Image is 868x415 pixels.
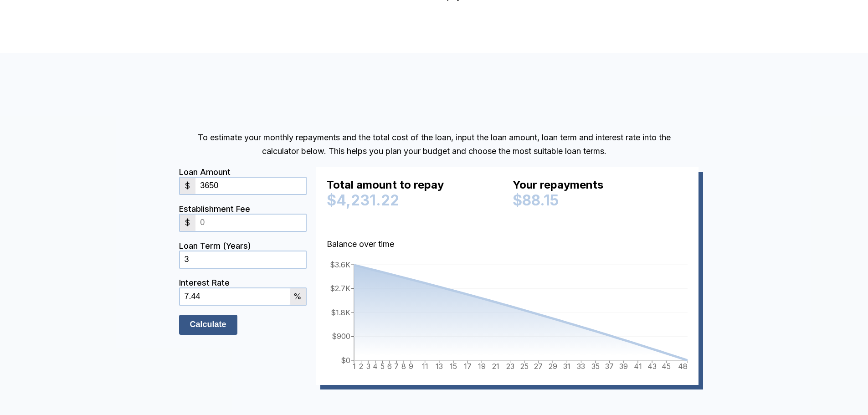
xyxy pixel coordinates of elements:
[678,362,688,371] tspan: 48
[394,362,399,371] tspan: 7
[435,362,442,371] tspan: 13
[180,215,196,231] div: $
[180,251,306,268] input: 0
[332,332,350,341] tspan: $900
[331,307,350,317] tspan: $1.8K
[327,191,502,209] div: $4,231.22
[327,178,502,195] div: Total amount to repay
[450,362,457,371] tspan: 15
[359,362,363,371] tspan: 2
[520,362,528,371] tspan: 25
[633,362,642,371] tspan: 41
[577,362,585,371] tspan: 33
[195,215,305,231] input: 0
[591,362,599,371] tspan: 35
[179,204,307,214] div: Establishment Fee
[647,362,657,371] tspan: 43
[513,191,688,209] div: $88.15
[380,362,384,371] tspan: 5
[478,362,485,371] tspan: 19
[563,362,570,371] tspan: 31
[548,362,557,371] tspan: 29
[330,260,350,269] tspan: $3.6K
[179,315,237,335] input: Calculate
[513,178,688,195] div: Your repayments
[180,178,196,194] div: $
[366,362,370,371] tspan: 3
[327,237,688,251] p: Balance over time
[506,362,514,371] tspan: 23
[662,362,671,371] tspan: 45
[619,362,628,371] tspan: 39
[179,241,307,251] div: Loan Term (Years)
[180,288,290,305] input: 0
[401,362,406,371] tspan: 8
[408,362,413,371] tspan: 9
[421,362,428,371] tspan: 11
[179,131,689,158] p: To estimate your monthly repayments and the total cost of the loan, input the loan amount, loan t...
[534,362,543,371] tspan: 27
[463,362,471,371] tspan: 17
[387,362,391,371] tspan: 6
[179,167,307,177] div: Loan Amount
[330,284,350,293] tspan: $2.7K
[605,362,614,371] tspan: 37
[290,288,306,305] div: %
[341,355,350,364] tspan: $0
[195,178,305,194] input: 0
[352,362,355,371] tspan: 1
[373,362,378,371] tspan: 4
[492,362,499,371] tspan: 21
[179,278,307,287] div: Interest Rate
